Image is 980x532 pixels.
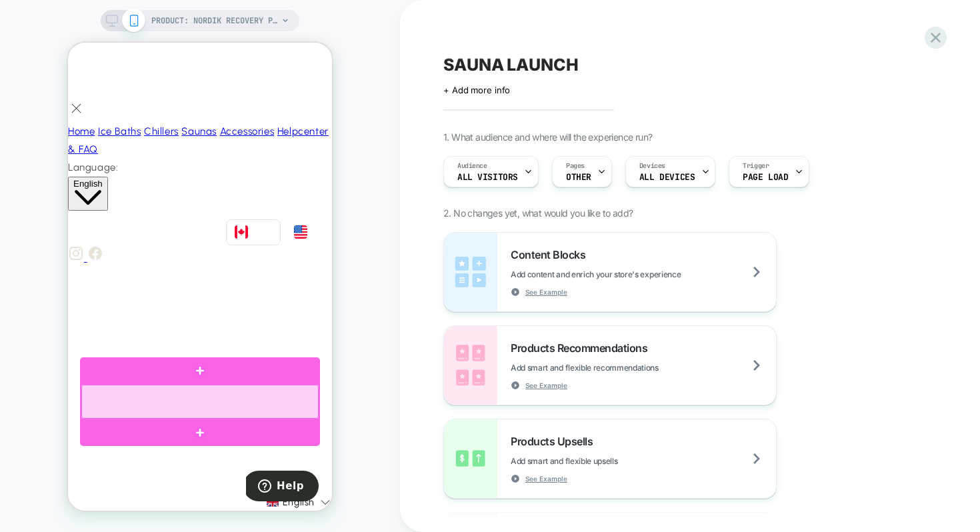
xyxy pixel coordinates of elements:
[511,269,747,279] span: Add content and enrich your store's experience
[639,161,665,171] span: Devices
[511,456,684,466] span: Add smart and flexible upsells
[511,341,654,355] span: Products Recommendations
[743,161,769,171] span: Trigger
[525,474,567,483] span: See Example
[511,248,592,261] span: Content Blocks
[226,183,239,196] img: US
[113,83,149,95] a: Saunas
[457,161,487,171] span: Audience
[525,287,567,297] span: See Example
[76,83,111,95] a: Chillers
[639,173,695,182] span: ALL DEVICES
[511,435,599,448] span: Products Upsells
[152,83,207,95] a: Accessories
[151,10,278,31] span: PRODUCT: Nordik Recovery Portable Sauna
[443,207,633,219] span: 2. No changes yet, what would you like to add?
[443,85,510,95] span: + Add more info
[443,55,579,75] span: SAUNA LAUNCH
[743,173,788,182] span: Page Load
[457,173,518,182] span: All Visitors
[30,83,73,95] a: Ice Baths
[566,161,585,171] span: Pages
[443,131,652,143] span: 1. What audience and where will the experience run?
[566,173,591,182] span: OTHER
[511,363,725,373] span: Add smart and flexible recommendations
[218,177,264,203] a: US
[178,428,251,461] iframe: Opens a widget where you can find more information
[525,381,567,390] span: See Example
[167,183,180,196] img: CAN
[158,177,213,203] a: CAN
